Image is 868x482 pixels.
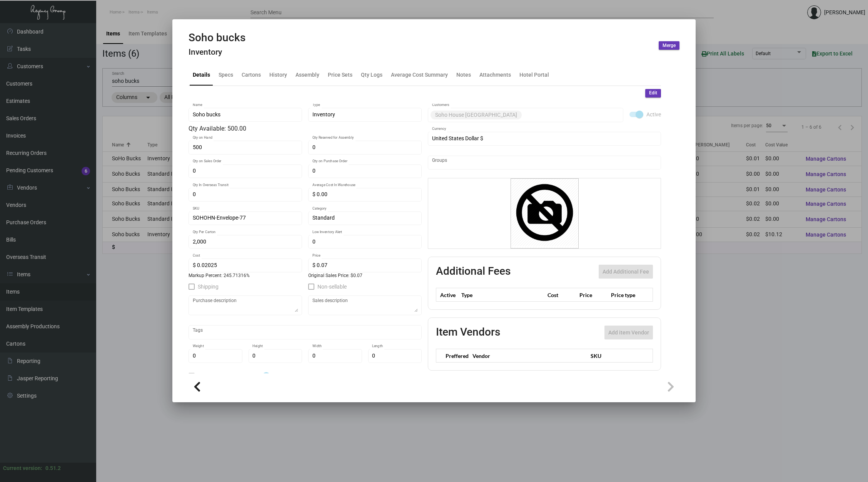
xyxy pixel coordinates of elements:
div: Assembly [295,71,319,79]
div: Average Cost Summary [391,71,448,79]
th: Preffered [436,349,469,363]
th: Price type [609,288,644,302]
div: Qty Logs [361,71,382,79]
div: Hotel Portal [519,71,549,79]
span: Active [646,110,661,119]
div: History [269,71,287,79]
div: Qty Available: 500.00 [189,124,422,133]
button: Edit [645,89,661,97]
h2: Additional Fees [436,265,511,279]
span: Tax is active [273,371,302,381]
div: Current version: [3,464,42,472]
input: Add new.. [523,112,619,118]
div: Details [193,71,210,79]
mat-chip: Soho House [GEOGRAPHIC_DATA] [431,111,522,119]
h2: Item Vendors [436,326,500,339]
div: Cartons [242,71,261,79]
input: Add new.. [432,160,657,166]
h4: Inventory [189,47,245,57]
span: Add item Vendor [608,329,649,336]
th: Active [436,288,460,302]
span: Shipping [198,282,219,291]
th: Price [578,288,609,302]
th: Cost [546,288,577,302]
th: Type [459,288,546,302]
button: Add Additional Fee [599,265,653,279]
span: Is Service [198,371,220,381]
h2: Soho bucks [189,31,245,44]
div: Notes [456,71,471,79]
div: 0.51.2 [45,464,61,472]
button: Merge [659,41,679,50]
th: SKU [587,349,653,363]
span: Add Additional Fee [603,269,649,275]
span: Non-sellable [317,282,347,291]
div: Specs [219,71,233,79]
div: Price Sets [328,71,352,79]
button: Add item Vendor [604,326,653,339]
span: Merge [663,42,676,49]
th: Vendor [469,349,587,363]
span: Edit [649,90,657,96]
div: Attachments [479,71,511,79]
